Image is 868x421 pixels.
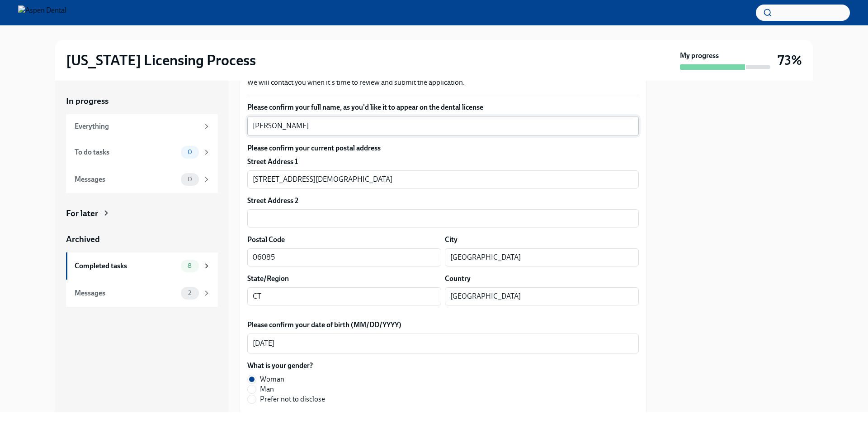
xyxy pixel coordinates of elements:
[66,51,256,69] h2: [US_STATE] Licensing Process
[18,5,66,20] img: Aspen Dental
[260,374,284,384] span: Woman
[253,338,633,349] textarea: [DATE]
[75,174,177,184] div: Messages
[66,280,218,307] a: Messages2
[260,384,274,394] span: Man
[66,208,218,219] a: For later
[260,394,325,404] span: Prefer not to disclose
[445,274,471,284] label: Country
[247,102,639,112] label: Please confirm your full name, as you'd like it to appear on the dental license
[75,147,177,157] div: To do tasks
[182,262,197,269] span: 8
[75,261,177,271] div: Completed tasks
[66,114,218,139] a: Everything
[247,361,332,371] label: What is your gender?
[778,52,802,68] h3: 73%
[247,157,298,167] label: Street Address 1
[253,121,633,131] textarea: [PERSON_NAME]
[247,196,298,206] label: Street Address 2
[182,176,198,183] span: 0
[445,235,458,245] label: City
[75,121,199,131] div: Everything
[247,235,285,245] label: Postal Code
[66,95,218,107] a: In progress
[66,252,218,280] a: Completed tasks8
[75,288,177,298] div: Messages
[66,166,218,193] a: Messages0
[182,149,198,155] span: 0
[183,290,197,296] span: 2
[247,274,289,284] label: State/Region
[680,51,719,61] strong: My progress
[247,143,639,153] label: Please confirm your current postal address
[66,208,98,219] div: For later
[66,139,218,166] a: To do tasks0
[247,320,639,330] label: Please confirm your date of birth (MM/DD/YYYY)
[66,233,218,245] a: Archived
